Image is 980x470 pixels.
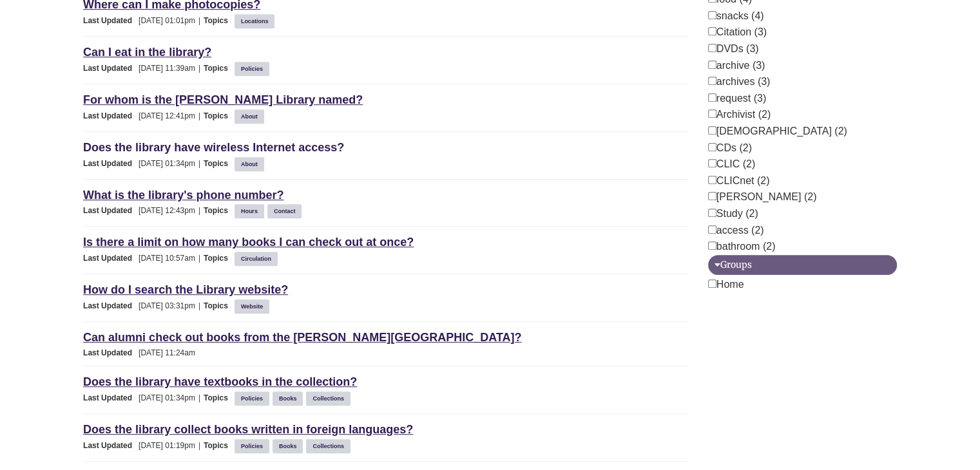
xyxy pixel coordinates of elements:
a: Books [277,439,299,453]
span: Topics [204,254,235,263]
span: Last Updated [83,393,139,402]
ul: Topics [235,16,278,25]
label: archive (3) [708,57,765,74]
span: | [195,111,204,120]
ul: Topics [235,441,354,450]
input: archive (3) [708,61,716,69]
a: Collections [311,439,346,453]
span: Last Updated [83,16,139,25]
input: Citation (3) [708,27,716,35]
a: Circulation [239,252,273,266]
span: | [195,393,204,402]
input: Archivist (2) [708,109,716,118]
span: [DATE] 03:31pm [83,301,195,310]
label: CDs (2) [708,140,752,156]
ul: Topics [235,159,267,168]
span: [DATE] 11:24am [83,348,195,357]
span: Last Updated [83,254,139,263]
input: CLIC (2) [708,159,716,167]
a: What is the library's phone number? [83,189,283,202]
span: | [195,16,204,25]
span: Last Updated [83,159,139,168]
a: Does the library have textbooks in the collection? [83,375,357,388]
input: [PERSON_NAME] (2) [708,192,716,200]
input: archives (3) [708,77,716,85]
span: Last Updated [83,301,139,310]
ul: Topics [235,254,281,263]
span: Topics [204,159,235,168]
label: Citation (3) [708,24,767,41]
a: Can alumni check out books from the [PERSON_NAME][GEOGRAPHIC_DATA]? [83,331,521,344]
span: Topics [204,206,235,215]
span: [DATE] 11:39am [83,64,195,73]
a: Website [239,299,265,314]
ul: Topics [235,64,273,73]
input: DVDs (3) [708,44,716,52]
span: Last Updated [83,441,139,450]
span: | [195,64,204,73]
ul: Topics [235,206,305,215]
label: archives (3) [708,73,771,90]
span: | [195,254,204,263]
label: CLICnet (2) [708,173,770,189]
input: Study (2) [708,209,716,217]
label: bathroom (2) [708,238,776,255]
span: [DATE] 10:57am [83,254,195,263]
label: access (2) [708,222,764,239]
span: | [195,159,204,168]
a: Does the library collect books written in foreign languages? [83,423,413,436]
input: access (2) [708,225,716,234]
input: Home [708,279,716,288]
span: Last Updated [83,111,139,120]
input: [DEMOGRAPHIC_DATA] (2) [708,126,716,135]
span: [DATE] 01:34pm [83,159,195,168]
span: [DATE] 01:01pm [83,16,195,25]
label: snacks (4) [708,8,764,24]
label: request (3) [708,90,766,107]
a: Can I eat in the library? [83,46,211,59]
span: Topics [204,111,235,120]
label: CLIC (2) [708,156,755,173]
span: | [195,301,204,310]
a: Books [277,391,299,406]
ul: Topics [235,301,273,310]
a: Contact [272,204,298,218]
input: snacks (4) [708,11,716,19]
a: Hours [239,204,260,218]
span: Last Updated [83,64,139,73]
span: [DATE] 12:43pm [83,206,195,215]
span: Topics [204,441,235,450]
span: Topics [204,64,235,73]
button: Groups [708,255,897,275]
a: Locations [239,14,271,28]
label: Archivist (2) [708,106,771,123]
a: About [239,157,260,171]
span: [DATE] 01:34pm [83,393,195,402]
span: [DATE] 01:19pm [83,441,195,450]
a: Policies [239,439,265,453]
label: Study (2) [708,205,758,222]
label: [PERSON_NAME] (2) [708,189,817,205]
input: CDs (2) [708,143,716,151]
a: For whom is the [PERSON_NAME] Library named? [83,93,363,106]
span: Topics [204,16,235,25]
label: Home [708,276,744,293]
a: Is there a limit on how many books I can check out at once? [83,236,414,249]
span: Last Updated [83,206,139,215]
input: request (3) [708,93,716,102]
a: How do I search the Library website? [83,283,288,296]
ul: Topics [235,111,267,120]
a: Policies [239,391,265,406]
label: [DEMOGRAPHIC_DATA] (2) [708,123,847,140]
input: CLICnet (2) [708,176,716,184]
span: Topics [204,301,235,310]
label: DVDs (3) [708,41,759,57]
span: | [195,206,204,215]
a: Does the library have wireless Internet access? [83,141,344,154]
span: Topics [204,393,235,402]
a: Policies [239,62,265,76]
span: Last Updated [83,348,139,357]
ul: Topics [235,393,354,402]
a: About [239,109,260,124]
span: | [195,441,204,450]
